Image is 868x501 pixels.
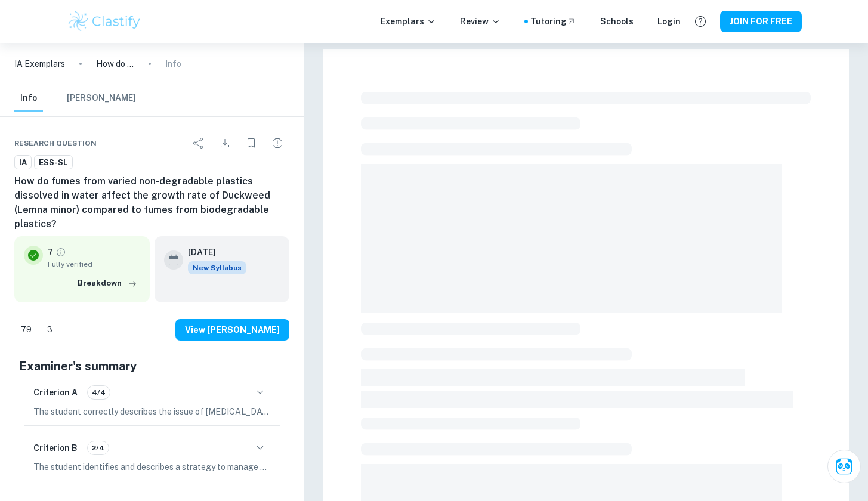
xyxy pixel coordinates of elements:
p: How do fumes from varied non-degradable plastics dissolved in water affect the growth rate of Duc... [96,57,134,70]
a: Schools [600,15,634,28]
h6: Criterion B [33,441,78,454]
h6: Criterion A [33,386,78,399]
a: IA Exemplars [14,57,65,70]
div: Like [14,320,38,339]
div: Download [213,131,237,155]
a: Login [657,15,681,28]
button: View [PERSON_NAME] [175,319,289,341]
p: 7 [48,246,53,259]
span: 2/4 [88,443,109,453]
p: Exemplars [381,15,436,28]
a: ESS-SL [34,155,73,170]
button: JOIN FOR FREE [720,11,802,32]
a: IA [14,155,32,170]
span: IA [15,157,31,169]
div: Starting from the May 2026 session, the ESS IA requirements have changed. We created this exempla... [188,261,246,274]
div: Bookmark [239,131,263,155]
div: Dislike [41,320,59,339]
span: 79 [14,324,38,336]
a: Grade fully verified [55,247,66,258]
div: Share [187,131,211,155]
p: Info [165,57,181,70]
a: Tutoring [530,15,576,28]
span: ESS-SL [35,157,72,169]
span: 4/4 [88,387,110,398]
p: The student identifies and describes a strategy to manage plastic waste, focusing on research int... [33,460,270,474]
button: Help and Feedback [690,11,711,32]
span: Fully verified [48,259,140,270]
img: Clastify logo [67,10,143,33]
div: Report issue [265,131,289,155]
p: The student correctly describes the issue of [MEDICAL_DATA], particularly in [GEOGRAPHIC_DATA], h... [33,405,270,418]
button: Info [14,85,43,112]
span: 3 [41,324,59,336]
h6: How do fumes from varied non-degradable plastics dissolved in water affect the growth rate of Duc... [14,174,289,231]
h6: [DATE] [188,246,237,259]
button: Ask Clai [827,450,861,483]
button: [PERSON_NAME] [67,85,136,112]
p: Review [460,15,501,28]
button: Breakdown [75,274,140,292]
span: Research question [14,138,97,149]
h5: Examiner's summary [19,357,285,375]
span: New Syllabus [188,261,246,274]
